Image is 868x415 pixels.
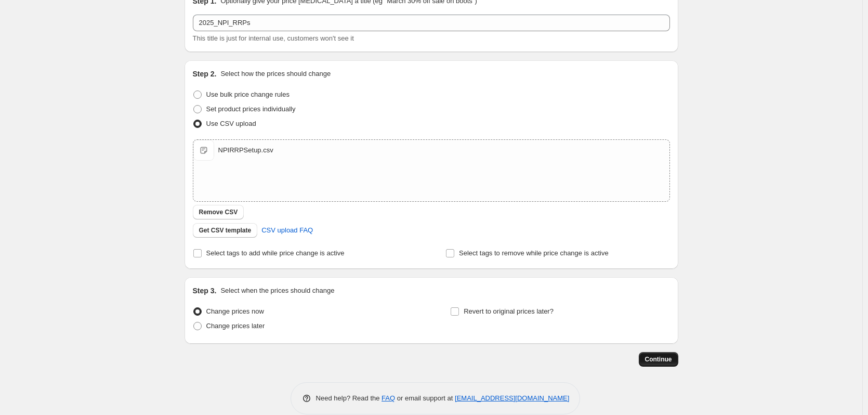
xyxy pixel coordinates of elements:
span: Select tags to remove while price change is active [459,249,609,257]
span: Select tags to add while price change is active [206,249,345,257]
h2: Step 3. [193,286,217,296]
span: Remove CSV [199,208,238,216]
h2: Step 2. [193,69,217,79]
span: or email support at [395,394,455,402]
span: Use CSV upload [206,120,256,127]
a: CSV upload FAQ [255,222,319,239]
button: Remove CSV [193,205,244,219]
span: Set product prices individually [206,105,296,113]
span: This title is just for internal use, customers won't see it [193,34,354,42]
span: CSV upload FAQ [261,225,313,236]
button: Get CSV template [193,223,258,238]
span: Get CSV template [199,226,252,235]
button: Continue [639,352,678,367]
span: Revert to original prices later? [464,307,554,315]
div: NPIRRPSetup.csv [218,145,273,155]
input: 30% off holiday sale [193,15,670,31]
a: [EMAIL_ADDRESS][DOMAIN_NAME] [455,394,569,402]
p: Select how the prices should change [220,69,331,79]
span: Need help? Read the [316,394,382,402]
span: Use bulk price change rules [206,90,290,98]
span: Continue [645,355,672,364]
span: Change prices later [206,322,265,330]
a: FAQ [382,394,395,402]
span: Change prices now [206,307,264,315]
p: Select when the prices should change [220,286,334,296]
